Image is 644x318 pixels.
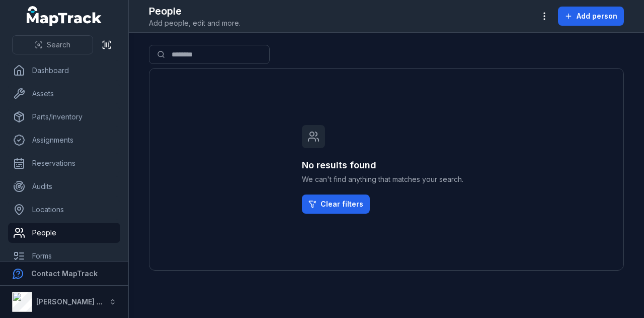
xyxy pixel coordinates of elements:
a: Locations [8,200,120,220]
a: Audits [8,176,120,197]
a: MapTrack [27,6,102,26]
a: Parts/Inventory [8,107,120,127]
strong: Contact MapTrack [31,269,98,278]
a: Assets [8,84,120,104]
strong: [PERSON_NAME] Air [36,297,106,306]
h2: People [149,4,240,18]
button: Add person [558,7,624,26]
a: Dashboard [8,60,120,81]
span: We can't find anything that matches your search. [302,174,471,184]
button: Search [12,35,93,54]
span: Search [47,40,70,50]
a: Assignments [8,130,120,150]
a: Forms [8,246,120,266]
a: Clear filters [302,195,370,214]
span: Add person [577,11,617,21]
a: People [8,223,120,243]
a: Reservations [8,153,120,173]
span: Add people, edit and more. [149,18,240,28]
h3: No results found [302,158,471,172]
